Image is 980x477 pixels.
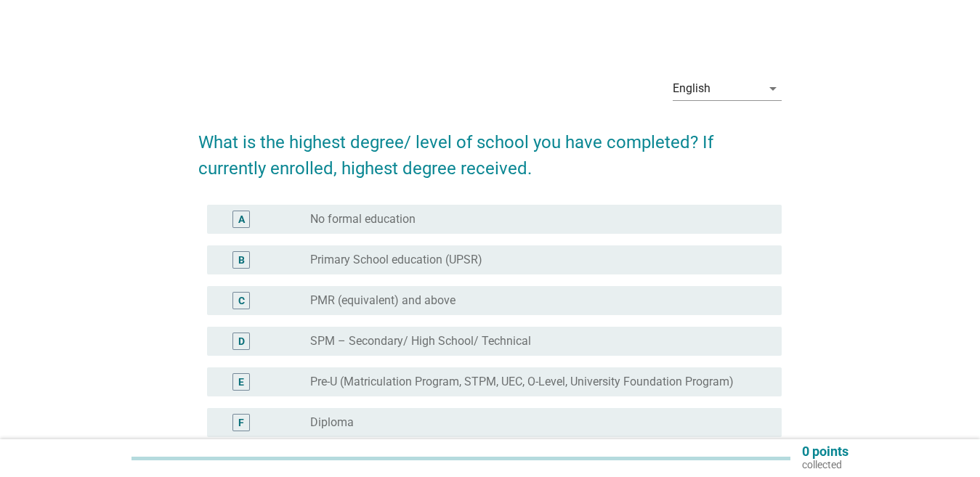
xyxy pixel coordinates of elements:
[310,415,354,430] label: Diploma
[764,80,782,97] i: arrow_drop_down
[238,212,245,227] div: A
[802,445,849,458] p: 0 points
[198,115,782,182] h2: What is the highest degree/ level of school you have completed? If currently enrolled, highest de...
[238,293,245,309] div: C
[310,375,734,389] label: Pre-U (Matriculation Program, STPM, UEC, O-Level, University Foundation Program)
[673,82,710,95] div: English
[238,253,245,268] div: B
[310,212,416,227] label: No formal education
[310,293,455,308] label: PMR (equivalent) and above
[238,415,244,431] div: F
[310,334,531,348] label: SPM – Secondary/ High School/ Technical
[802,458,849,471] p: collected
[310,253,482,267] label: Primary School education (UPSR)
[238,334,245,349] div: D
[238,375,244,390] div: E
